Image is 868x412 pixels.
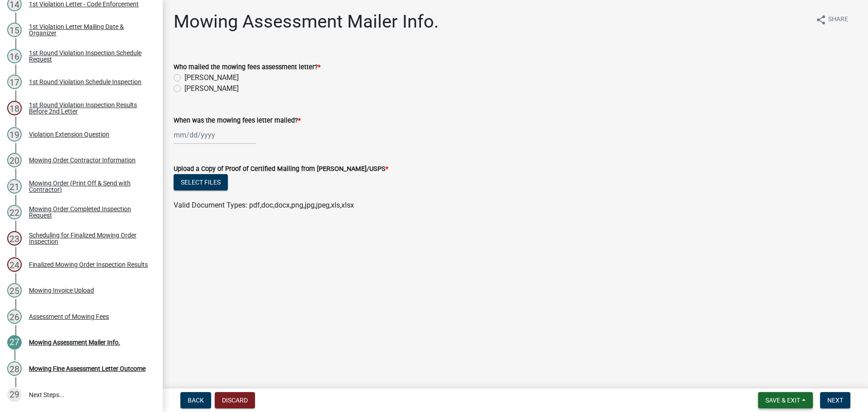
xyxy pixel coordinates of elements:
div: 17 [7,75,22,89]
div: 21 [7,179,22,194]
label: Upload a Copy of Proof of Certified Mailing from [PERSON_NAME]/USPS [174,166,388,172]
span: Share [828,14,848,25]
div: 26 [7,309,22,324]
div: 1st Round Violation Schedule Inspection [29,79,142,85]
div: 1st Violation Letter Mailing Date & Organizer [29,24,148,36]
input: mm/dd/yyyy [174,126,256,144]
button: Next [820,392,850,408]
div: 24 [7,257,22,272]
div: Mowing Order Contractor Information [29,157,136,163]
div: 1st Violation Letter - Code Enforcement [29,1,139,7]
label: [PERSON_NAME] [184,72,239,83]
div: 28 [7,361,22,376]
button: Back [180,392,211,408]
div: Mowing Order (Print Off & Send with Contractor) [29,180,148,193]
div: Mowing Assessment Mailer Info. [29,339,120,346]
div: Mowing Invoice Upload [29,287,94,294]
label: Who mailed the mowing fees assessment letter? [174,64,321,71]
div: 1st Round Violation Inspection Results Before 2nd Letter [29,102,148,114]
div: 15 [7,23,22,37]
div: 18 [7,101,22,115]
div: Mowing Fine Assessment Letter Outcome [29,365,146,372]
h1: Mowing Assessment Mailer Info. [174,11,439,33]
div: 20 [7,153,22,167]
div: Mowing Order Completed Inspection Request [29,206,148,218]
span: Save & Exit [765,397,800,404]
i: share [816,14,826,25]
button: Discard [215,392,255,408]
span: Back [188,397,204,404]
div: Assessment of Mowing Fees [29,313,109,320]
div: 27 [7,335,22,350]
div: 16 [7,49,22,63]
label: When was the mowing fees letter mailed? [174,118,301,124]
span: Next [827,397,843,404]
div: 1st Round Violation Inspection Schedule Request [29,50,148,62]
div: 23 [7,231,22,246]
div: Violation Extension Question [29,131,109,137]
div: 25 [7,283,22,298]
label: [PERSON_NAME] [184,83,239,94]
div: Scheduling for Finalized Mowing Order Inspection [29,232,148,245]
div: 19 [7,127,22,142]
div: 29 [7,388,22,402]
div: 22 [7,205,22,219]
span: Valid Document Types: pdf,doc,docx,png,jpg,jpeg,xls,xlsx [174,201,354,209]
div: Finalized Mowing Order Inspection Results [29,261,148,268]
button: Select files [174,174,228,190]
button: shareShare [808,11,855,28]
button: Save & Exit [758,392,813,408]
